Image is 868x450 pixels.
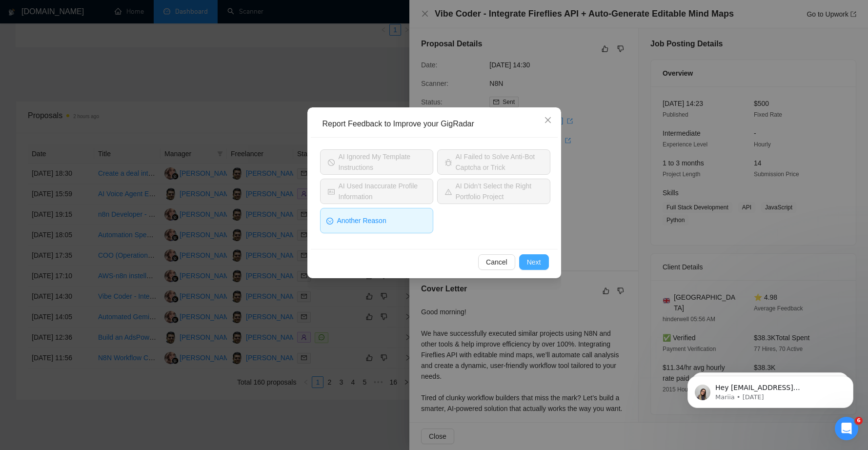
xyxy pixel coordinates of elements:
[323,119,553,129] div: Report Feedback to Improve your GigRadar
[320,208,433,233] button: frownAnother Reason
[486,257,507,267] span: Cancel
[478,254,515,270] button: Cancel
[835,417,858,440] iframe: Intercom live chat
[337,215,386,226] span: Another Reason
[855,417,863,425] span: 6
[42,28,168,162] span: Hey [EMAIL_ADDRESS][DOMAIN_NAME], Looks like your Upwork agency Pristine Pro Tech Pvt. Ltd. ran o...
[673,355,868,424] iframe: Intercom notifications message
[527,257,541,267] span: Next
[535,107,561,134] button: Close
[42,38,168,46] p: Message from Mariia, sent 2w ago
[326,217,333,224] span: frown
[544,116,552,124] span: close
[320,149,433,175] button: stopAI Ignored My Template Instructions
[320,179,433,204] button: idcardAI Used Inaccurate Profile Information
[519,254,549,270] button: Next
[437,149,550,175] button: bugAI Failed to Solve Anti-Bot Captcha or Trick
[437,179,550,204] button: warningAI Didn’t Select the Right Portfolio Project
